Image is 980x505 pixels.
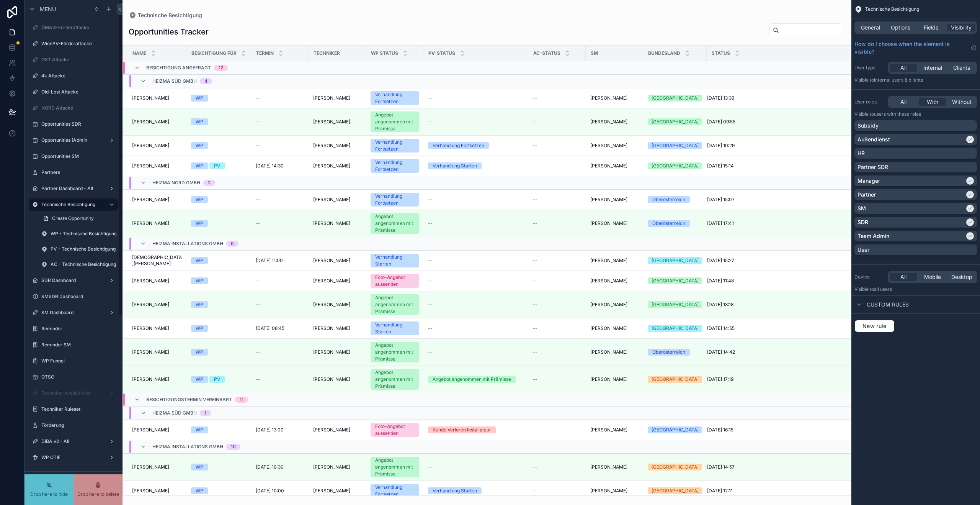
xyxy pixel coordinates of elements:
[204,78,207,84] div: 4
[38,212,118,225] a: Create Opportunity
[41,326,116,332] label: Reminder
[41,293,116,300] label: SMSDR Dashboard
[874,111,921,117] span: Users with these roles
[41,202,103,208] label: Technische Besichtigung
[152,444,223,450] span: Heizma Installations GmbH
[854,40,968,56] span: How do I choose when the element is visible?
[52,215,94,221] span: Create Opportunity
[857,218,868,226] p: SDR
[51,231,117,237] label: WP - Technische Besichtigung
[857,136,890,143] p: Außendienst
[951,24,972,31] span: Visibility
[648,50,680,56] span: Bundesland
[41,121,116,127] label: Opportunities SDR
[41,169,116,175] label: Partners
[854,77,977,83] p: Visible to
[40,5,56,13] span: Menu
[41,358,116,364] label: WP Funnel
[41,438,106,444] label: DiBA v2 - All
[51,261,116,267] label: AC - Technische Besichtigung
[30,491,68,497] span: Drop here to hide
[857,122,879,130] p: Subsidy
[77,491,119,497] span: Drop here to delete
[38,243,118,255] a: PV - Technische Besichtigung
[953,64,970,72] span: Clients
[857,149,865,157] p: HR
[314,50,340,56] span: Techniker
[191,50,237,56] span: Besichtigung für
[29,307,118,319] a: SM Dashboard
[29,451,118,464] a: WP OTIF
[533,50,560,56] span: AC-Status
[152,410,197,416] span: Heizma Süd GmbH
[41,454,106,461] label: WP OTIF
[41,374,116,380] label: OTSO
[41,185,106,192] label: Partner Dashboard - All
[41,277,106,284] label: SDR Dashboard
[41,57,116,63] label: OST Attacke
[219,65,223,71] div: 12
[204,410,206,416] div: 1
[29,54,118,66] a: OST Attacke
[29,182,118,195] a: Partner Dashboard - All
[231,241,234,247] div: 6
[29,355,118,367] a: WP Funnel
[41,471,116,477] label: PV OTIF
[857,191,876,198] p: Partner
[900,98,906,106] span: All
[854,274,885,280] label: Device
[29,166,118,179] a: Partners
[891,24,910,31] span: Options
[29,198,118,211] a: Technische Besichtigung
[371,50,398,56] span: WP Status
[924,273,941,281] span: Mobile
[29,467,118,480] a: PV OTIF
[857,232,889,240] p: Team Admin
[152,78,197,84] span: Heizma Süd GmbH
[900,64,906,72] span: All
[861,24,880,31] span: General
[854,286,977,292] p: Visible to
[952,98,972,106] span: Without
[29,38,118,50] a: WienPV-Förderattacke
[923,64,942,72] span: Internal
[859,323,890,330] span: New rule
[29,435,118,448] a: DiBA v2 - All
[41,105,116,111] label: NORD Attacke
[857,163,888,171] p: Partner SDR
[231,444,236,450] div: 10
[874,77,923,83] span: Internal users & clients
[29,70,118,82] a: 4k Attacke
[591,50,598,56] span: SM
[854,99,885,105] label: User roles
[152,241,223,247] span: Heizma Installations GmbH
[41,41,116,47] label: WienPV-Förderattacke
[29,118,118,130] a: Opportunities SDR
[208,180,211,186] div: 2
[951,273,972,281] span: Desktop
[152,180,200,186] span: Heizma Nord GmbH
[874,286,892,292] span: all users
[41,153,116,159] label: Opportunities SM
[41,137,106,143] label: Opportunities (Admin
[38,258,118,271] a: AC - Technische Besichtigung
[38,228,118,240] a: WP - Technische Besichtigung
[41,390,106,396] label: Techniker Availabilties
[41,25,116,31] label: ÖMAG-Förderattacke
[240,397,243,403] div: 11
[29,403,118,415] a: Techniker Ruleset
[41,310,106,316] label: SM Dashboard
[29,339,118,351] a: Reminder SM
[29,274,118,287] a: SDR Dashboard
[29,102,118,114] a: NORD Attacke
[41,73,116,79] label: 4k Attacke
[857,205,866,212] p: SM
[927,98,938,106] span: With
[854,40,977,56] a: How do I choose when the element is visible?
[41,342,116,348] label: Reminder SM
[29,150,118,162] a: Opportunities SM
[900,273,906,281] span: All
[854,320,895,332] button: New rule
[29,86,118,98] a: Old-Lost Attacke
[41,406,116,412] label: Techniker Ruleset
